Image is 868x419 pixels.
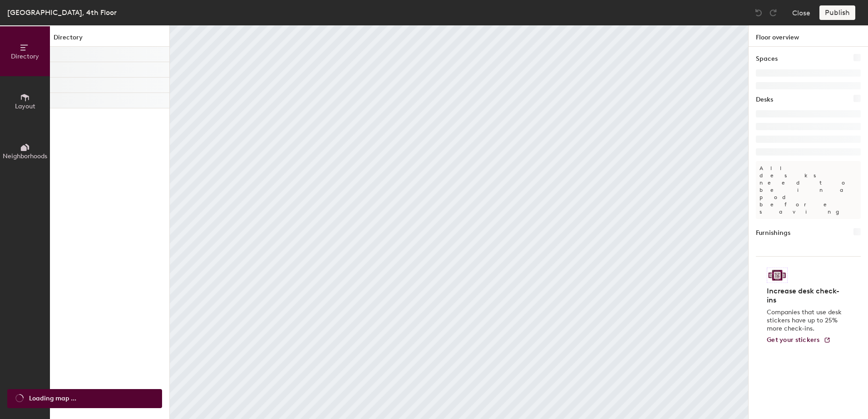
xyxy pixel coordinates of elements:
[767,336,831,344] a: Get your stickers
[767,287,844,305] h4: Increase desk check-ins
[170,25,748,419] canvas: Map
[756,54,778,64] h1: Spaces
[756,228,790,238] h1: Furnishings
[754,8,763,17] img: Undo
[756,95,773,105] h1: Desks
[767,268,788,283] img: Sticker logo
[756,161,861,219] p: All desks need to be in a pod before saving
[7,7,117,18] div: [GEOGRAPHIC_DATA], 4th Floor
[792,5,810,20] button: Close
[767,336,820,344] span: Get your stickers
[769,8,778,17] img: Redo
[11,53,39,60] span: Directory
[3,152,47,160] span: Neighborhoods
[50,33,169,47] h1: Directory
[15,102,35,110] span: Layout
[767,308,844,333] p: Companies that use desk stickers have up to 25% more check-ins.
[749,25,868,47] h1: Floor overview
[29,394,76,404] span: Loading map ...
